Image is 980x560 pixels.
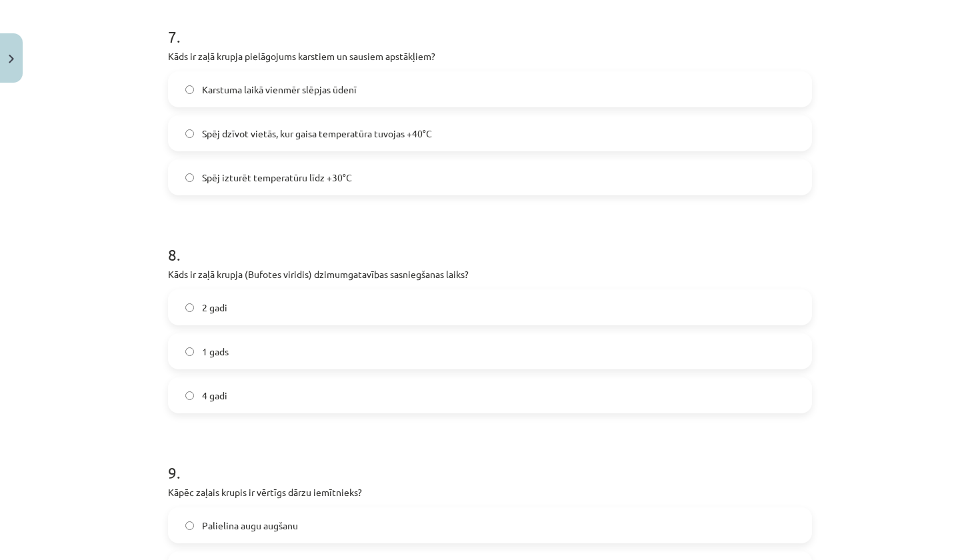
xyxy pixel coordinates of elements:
[168,49,812,63] p: Kāds ir zaļā krupja pielāgojums karstiem un sausiem apstākļiem?
[202,127,432,141] span: Spēj dzīvot vietās, kur gaisa temperatūra tuvojas +40°C
[202,83,357,97] span: Karstuma laikā vienmēr slēpjas ūdenī
[168,222,812,263] h1: 8 .
[202,519,298,533] span: Palielina augu augšanu
[185,347,194,356] input: 1 gads
[168,4,812,45] h1: 7 .
[185,129,194,138] input: Spēj dzīvot vietās, kur gaisa temperatūra tuvojas +40°C
[168,440,812,481] h1: 9 .
[168,267,812,281] p: Kāds ir zaļā krupja (Bufotes viridis) dzimumgatavības sasniegšanas laiks?
[185,173,194,182] input: Spēj izturēt temperatūru līdz +30°C
[202,301,227,315] span: 2 gadi
[185,391,194,400] input: 4 gadi
[202,345,229,359] span: 1 gads
[185,521,194,530] input: Palielina augu augšanu
[202,171,352,185] span: Spēj izturēt temperatūru līdz +30°C
[9,55,14,63] img: icon-close-lesson-0947bae3869378f0d4975bcd49f059093ad1ed9edebbc8119c70593378902aed.svg
[168,485,812,499] p: Kāpēc zaļais krupis ir vērtīgs dārzu iemītnieks?
[202,389,227,403] span: 4 gadi
[185,85,194,94] input: Karstuma laikā vienmēr slēpjas ūdenī
[185,303,194,312] input: 2 gadi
